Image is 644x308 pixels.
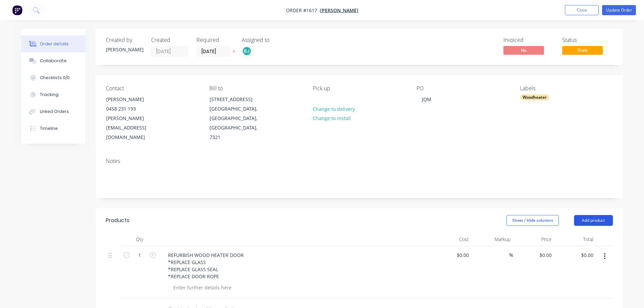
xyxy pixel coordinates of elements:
div: Created [151,37,188,43]
span: % [509,251,513,259]
div: Woodheater [520,94,549,100]
div: Total [554,233,596,246]
div: Notes [106,158,613,164]
div: Order details [40,41,69,47]
div: Created by [106,37,143,43]
div: Products [106,216,129,224]
div: [PERSON_NAME] [106,46,143,53]
div: Linked Orders [40,109,69,115]
div: 0458 231 193 [106,104,162,114]
a: [PERSON_NAME] [320,7,358,14]
div: Status [562,37,613,43]
div: Timeline [40,125,58,132]
button: Change to delivery [309,104,358,113]
div: REFURBISH WOOD HEATER DOOR *REPLACE GLASS *REPLACE GLASS SEAL *REPLACE DOOR ROPE [163,250,249,281]
div: Tracking [40,92,58,98]
div: Qty [119,233,160,246]
div: Bill to [209,85,302,92]
button: Update Order [602,5,636,15]
div: Pick up [313,85,405,92]
button: BJ [242,46,252,56]
button: Show / Hide columns [506,215,559,226]
button: Close [565,5,599,15]
div: Price [513,233,555,246]
div: Checklists 0/0 [40,75,70,81]
button: Collaborate [21,52,86,69]
div: [STREET_ADDRESS][GEOGRAPHIC_DATA], [GEOGRAPHIC_DATA], [GEOGRAPHIC_DATA], 7321 [204,94,271,142]
div: PO [416,85,509,92]
div: Assigned to [242,37,309,43]
div: [GEOGRAPHIC_DATA], [GEOGRAPHIC_DATA], [GEOGRAPHIC_DATA], 7321 [210,104,266,142]
button: Timeline [21,120,86,137]
button: Change to install [309,114,354,123]
div: Required [196,37,234,43]
div: JQM [416,94,437,104]
div: [PERSON_NAME] [106,95,162,104]
div: Markup [472,233,513,246]
div: Cost [430,233,472,246]
button: Order details [21,35,86,52]
img: Factory [12,5,22,15]
button: Checklists 0/0 [21,69,86,86]
div: [PERSON_NAME][EMAIL_ADDRESS][DOMAIN_NAME] [106,114,162,142]
div: Labels [520,85,613,92]
button: Tracking [21,86,86,103]
div: Contact [106,85,198,92]
div: Collaborate [40,58,67,64]
div: [STREET_ADDRESS] [210,95,266,104]
span: Draft [562,46,603,54]
div: [PERSON_NAME]0458 231 193[PERSON_NAME][EMAIL_ADDRESS][DOMAIN_NAME] [100,94,168,142]
span: Order #1617 - [286,7,320,14]
div: Invoiced [503,37,554,43]
button: Linked Orders [21,103,86,120]
span: No [503,46,544,54]
button: Add product [574,215,613,226]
